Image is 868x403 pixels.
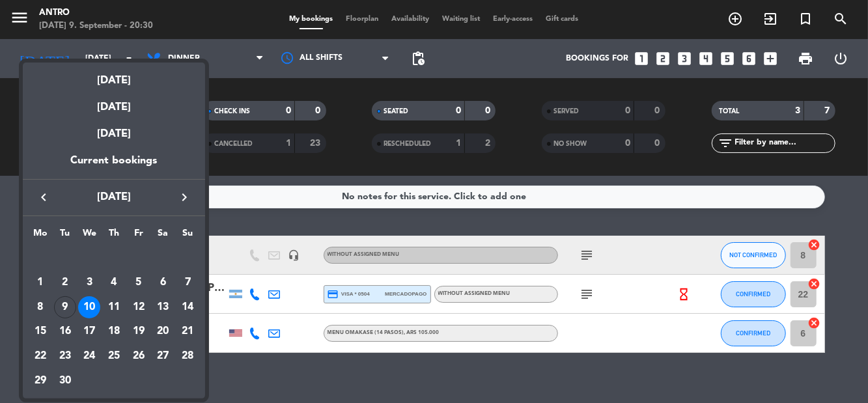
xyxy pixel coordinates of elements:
th: Wednesday [77,226,102,246]
div: 17 [78,320,100,342]
div: 8 [29,296,51,318]
div: Current bookings [23,152,205,179]
td: September 30, 2025 [53,368,77,393]
div: 26 [128,345,150,367]
td: September 18, 2025 [102,319,126,344]
td: September 14, 2025 [175,295,200,320]
div: 24 [78,345,100,367]
td: September 9, 2025 [53,295,77,320]
div: 1 [29,271,51,294]
td: September 13, 2025 [151,295,176,320]
td: September 8, 2025 [28,295,53,320]
th: Thursday [102,226,126,246]
div: 30 [54,370,76,392]
td: September 4, 2025 [102,270,126,295]
div: 12 [128,296,150,318]
td: September 29, 2025 [28,368,53,393]
td: September 6, 2025 [151,270,176,295]
div: 7 [176,271,199,294]
td: September 26, 2025 [126,344,151,368]
td: September 11, 2025 [102,295,126,320]
td: September 16, 2025 [53,319,77,344]
td: September 5, 2025 [126,270,151,295]
td: SEP [28,245,200,270]
th: Sunday [175,226,200,246]
span: [DATE] [55,189,173,206]
div: 27 [152,345,174,367]
th: Friday [126,226,151,246]
div: [DATE] [23,116,205,152]
td: September 3, 2025 [77,270,102,295]
td: September 1, 2025 [28,270,53,295]
td: September 7, 2025 [175,270,200,295]
td: September 24, 2025 [77,344,102,368]
th: Monday [28,226,53,246]
div: 22 [29,345,51,367]
div: 4 [103,271,125,294]
td: September 21, 2025 [175,319,200,344]
td: September 17, 2025 [77,319,102,344]
div: [DATE] [23,63,205,89]
button: keyboard_arrow_right [173,189,196,206]
th: Tuesday [53,226,77,246]
div: 29 [29,370,51,392]
div: 19 [128,320,150,342]
div: 15 [29,320,51,342]
div: 6 [152,271,174,294]
td: September 20, 2025 [151,319,176,344]
div: 9 [54,296,76,318]
div: 21 [176,320,199,342]
i: keyboard_arrow_left [36,189,51,205]
div: 3 [78,271,100,294]
div: 25 [103,345,125,367]
div: [DATE] [23,89,205,116]
div: 14 [176,296,199,318]
div: 28 [176,345,199,367]
td: September 2, 2025 [53,270,77,295]
div: 2 [54,271,76,294]
td: September 28, 2025 [175,344,200,368]
div: 23 [54,345,76,367]
td: September 19, 2025 [126,319,151,344]
button: keyboard_arrow_left [32,189,55,206]
div: 20 [152,320,174,342]
div: 16 [54,320,76,342]
td: September 12, 2025 [126,295,151,320]
i: keyboard_arrow_right [176,189,192,205]
td: September 10, 2025 [77,295,102,320]
td: September 23, 2025 [53,344,77,368]
div: 11 [103,296,125,318]
th: Saturday [151,226,176,246]
div: 10 [78,296,100,318]
div: 5 [128,271,150,294]
div: 13 [152,296,174,318]
div: 18 [103,320,125,342]
td: September 22, 2025 [28,344,53,368]
td: September 27, 2025 [151,344,176,368]
td: September 15, 2025 [28,319,53,344]
td: September 25, 2025 [102,344,126,368]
